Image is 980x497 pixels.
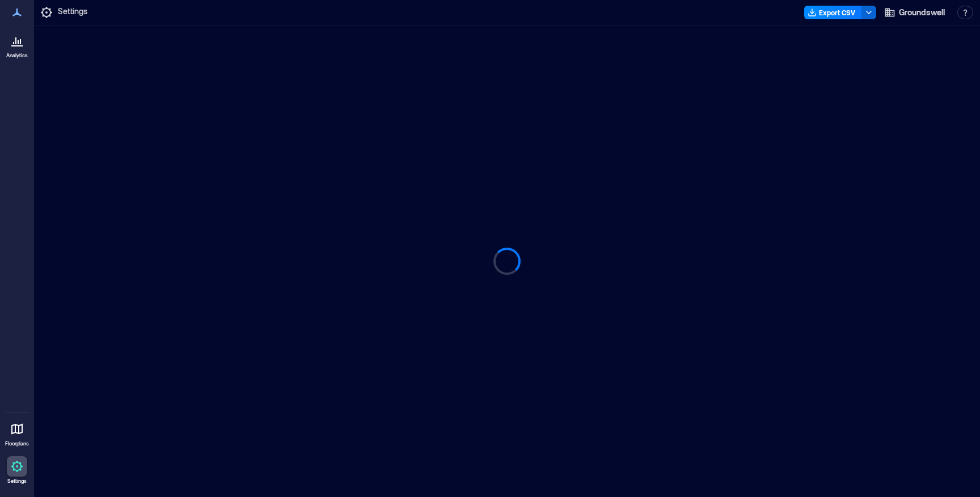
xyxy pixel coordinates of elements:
p: Analytics [6,52,28,59]
button: Export CSV [804,6,862,19]
a: Analytics [3,27,31,62]
p: Settings [58,6,87,19]
a: Floorplans [2,415,32,451]
p: Floorplans [5,440,29,447]
button: Groundswell [881,3,948,22]
span: Groundswell [899,7,945,18]
p: Settings [7,478,27,485]
a: Settings [3,453,31,488]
